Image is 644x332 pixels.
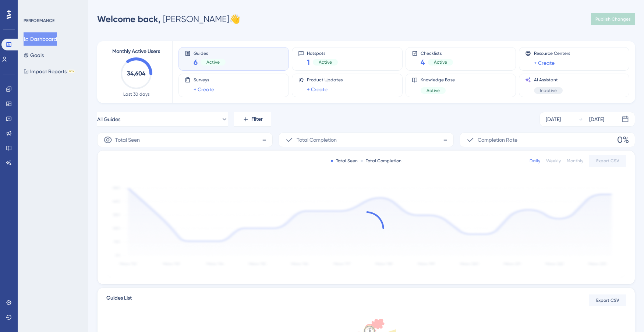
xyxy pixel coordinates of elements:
span: Total Seen [115,135,140,144]
div: Total Seen [331,158,358,164]
button: Export CSV [589,294,626,306]
span: Welcome back, [97,14,161,24]
button: Filter [234,112,271,127]
span: AI Assistant [534,77,563,83]
span: Active [434,59,447,65]
button: Dashboard [24,32,57,46]
span: Inactive [540,88,557,93]
span: Knowledge Base [421,77,455,83]
span: All Guides [97,115,120,124]
a: + Create [534,59,555,67]
div: [DATE] [546,115,561,124]
span: 6 [194,57,198,67]
span: Hotspots [307,50,338,56]
button: Impact ReportsBETA [24,65,75,78]
div: BETA [68,70,75,73]
span: Resource Centers [534,50,570,56]
button: Publish Changes [591,13,635,25]
span: Guides List [106,294,132,307]
text: 34,604 [127,70,146,77]
span: Filter [251,115,263,124]
span: Export CSV [596,297,619,303]
div: Daily [530,158,540,164]
div: [DATE] [589,115,604,124]
span: Active [206,59,220,65]
span: Last 30 days [123,91,149,97]
button: Export CSV [589,155,626,167]
div: Total Completion [361,158,401,164]
div: Monthly [567,158,583,164]
span: Surveys [194,77,214,83]
a: + Create [307,85,328,94]
span: Monthly Active Users [112,47,160,56]
button: Goals [24,49,44,62]
span: Active [319,59,332,65]
span: Active [427,88,440,93]
span: Product Updates [307,77,343,83]
span: Publish Changes [595,16,631,22]
span: - [443,134,447,146]
span: 0% [617,134,629,146]
span: Completion Rate [478,135,517,144]
a: + Create [194,85,214,94]
span: - [262,134,266,146]
div: PERFORMANCE [24,18,54,24]
span: Guides [194,50,226,56]
span: 1 [307,57,310,67]
button: All Guides [97,112,228,127]
span: 4 [421,57,425,67]
span: Export CSV [596,158,619,164]
div: Weekly [546,158,561,164]
span: Checklists [421,50,453,56]
span: Total Completion [297,135,337,144]
div: [PERSON_NAME] 👋 [97,13,240,25]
